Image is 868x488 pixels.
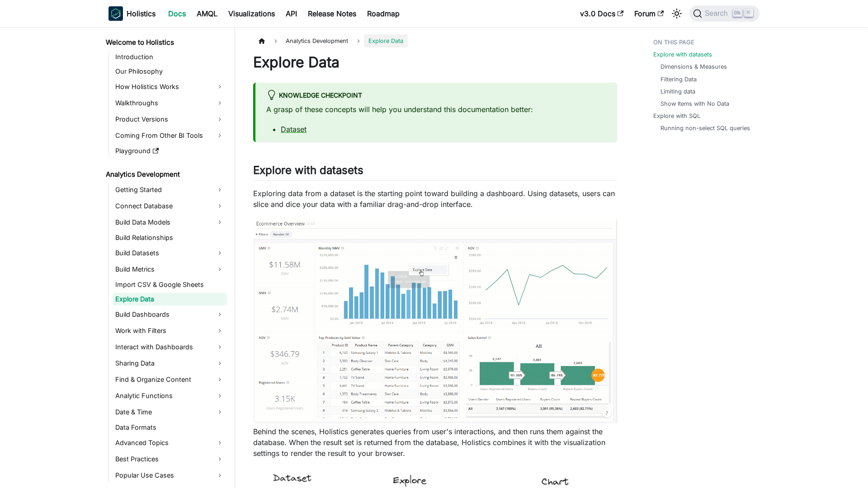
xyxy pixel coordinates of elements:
[113,436,227,450] a: Advanced Topics
[266,104,606,115] p: A grasp of these concepts will help you understand this documentation better:
[113,324,227,338] a: Work with Filters
[660,75,697,84] a: Filtering Data
[113,145,227,157] a: Playground
[253,34,270,47] a: Home page
[689,5,759,22] button: Search (Ctrl+K)
[653,50,712,59] a: Explore with datasets
[660,124,750,132] a: Running non-select SQL queries
[660,62,727,71] a: Dimensions & Measures
[113,80,227,94] a: How Holistics Works
[629,6,669,21] a: Forum
[113,389,227,403] a: Analytic Functions
[113,293,227,305] a: Explore Data
[253,53,617,71] h1: Explore Data
[191,6,223,21] a: AMQL
[744,9,753,17] kbd: K
[362,6,405,21] a: Roadmap
[113,405,227,419] a: Date & Time
[266,90,606,102] div: Knowledge Checkpoint
[99,27,235,488] nav: Docs sidebar
[113,199,227,213] a: Connect Database
[223,6,280,21] a: Visualizations
[113,215,227,230] a: Build Data Models
[281,34,353,47] span: Analytics Development
[281,125,307,134] a: Dataset
[113,128,227,143] a: Coming From Other BI Tools
[660,99,729,108] a: Show Items with No Data
[108,6,156,21] a: HolisticsHolistics
[113,96,227,110] a: Walkthroughs
[113,231,227,244] a: Build Relationships
[113,65,227,78] a: Our Philosophy
[113,356,227,371] a: Sharing Data
[660,87,695,96] a: Limiting data
[113,262,227,277] a: Build Metrics
[113,307,227,322] a: Build Dashboards
[113,183,227,197] a: Getting Started
[103,36,227,49] a: Welcome to Holistics
[113,468,227,483] a: Popular Use Cases
[670,6,684,21] button: Switch between dark and light mode (currently light mode)
[113,246,227,260] a: Build Datasets
[364,34,408,47] span: Explore Data
[113,372,227,387] a: Find & Organize Content
[653,112,700,120] a: Explore with SQL
[280,6,302,21] a: API
[103,168,227,181] a: Analytics Development
[253,164,617,181] h2: Explore with datasets
[127,8,156,19] b: Holistics
[113,51,227,63] a: Introduction
[253,426,617,459] p: Behind the scenes, Holistics generates queries from user's interactions, and then runs them again...
[253,188,617,210] p: Exploring data from a dataset is the starting point toward building a dashboard. Using datasets, ...
[253,34,617,47] nav: Breadcrumbs
[113,340,227,354] a: Interact with Dashboards
[575,6,629,21] a: v3.0 Docs
[113,112,227,127] a: Product Versions
[302,6,362,21] a: Release Notes
[108,6,123,21] img: Holistics
[163,6,191,21] a: Docs
[113,452,227,466] a: Best Practices
[702,9,733,18] span: Search
[113,421,227,434] a: Data Formats
[113,278,227,291] a: Import CSV & Google Sheets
